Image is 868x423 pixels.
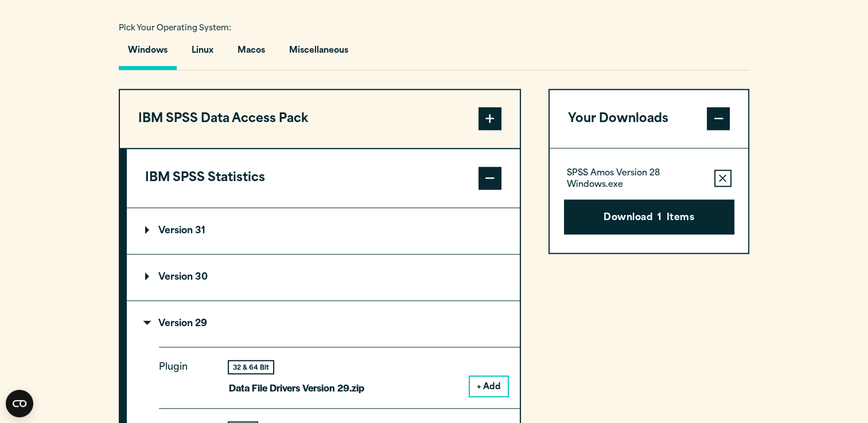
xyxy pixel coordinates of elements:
[145,319,207,328] p: Version 29
[119,37,177,70] button: Windows
[159,359,211,387] p: Plugin
[127,149,520,207] button: IBM SPSS Statistics
[280,37,357,70] button: Miscellaneous
[120,90,520,148] button: IBM SPSS Data Access Pack
[564,199,734,235] button: Download1Items
[182,37,223,70] button: Linux
[145,273,208,282] p: Version 30
[127,254,520,300] summary: Version 30
[6,390,33,417] button: Open CMP widget
[470,377,508,396] button: + Add
[550,90,749,148] button: Your Downloads
[550,148,749,253] div: Your Downloads
[229,361,273,373] div: 32 & 64 Bit
[127,208,520,254] summary: Version 31
[119,25,231,32] span: Pick Your Operating System:
[567,168,705,191] p: SPSS Amos Version 28 Windows.exe
[228,37,274,70] button: Macos
[657,211,661,226] span: 1
[127,301,520,347] summary: Version 29
[229,379,364,396] p: Data File Drivers Version 29.zip
[145,226,205,236] p: Version 31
